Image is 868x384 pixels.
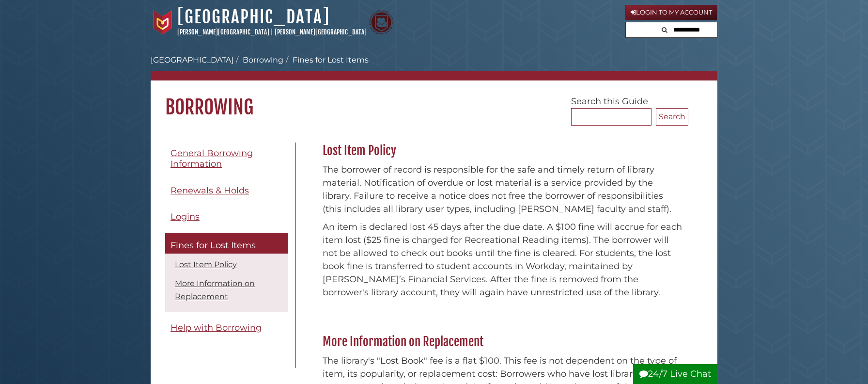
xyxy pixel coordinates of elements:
[271,28,273,36] span: |
[170,148,253,170] span: General Borrowing Information
[165,143,288,175] a: General Borrowing Information
[151,80,717,119] h1: Borrowing
[275,28,367,36] a: [PERSON_NAME][GEOGRAPHIC_DATA]
[656,108,688,126] button: Search
[177,6,330,28] a: [GEOGRAPHIC_DATA]
[165,206,288,228] a: Logins
[633,364,717,384] button: 24/7 Live Chat
[165,180,288,202] a: Renewals & Holds
[369,10,393,34] img: Calvin Theological Seminary
[318,143,688,159] h2: Lost Item Policy
[243,55,283,64] a: Borrowing
[177,28,269,36] a: [PERSON_NAME][GEOGRAPHIC_DATA]
[165,143,288,344] div: Guide Pages
[151,10,175,34] img: Calvin University
[175,260,237,269] a: Lost Item Policy
[175,279,255,301] a: More Information on Replacement
[318,334,688,350] h2: More Information on Replacement
[659,22,670,35] button: Search
[323,163,683,216] p: The borrower of record is responsible for the safe and timely return of library material. Notific...
[625,5,717,20] a: Login to My Account
[165,233,288,254] a: Fines for Lost Items
[283,54,369,66] li: Fines for Lost Items
[170,211,200,222] span: Logins
[151,54,717,80] nav: breadcrumb
[170,322,262,333] span: Help with Borrowing
[170,240,256,251] span: Fines for Lost Items
[662,27,667,33] i: Search
[323,221,683,299] p: An item is declared lost 45 days after the due date. A $100 fine will accrue for each item lost (...
[165,317,288,339] a: Help with Borrowing
[170,185,249,196] span: Renewals & Holds
[151,55,233,64] a: [GEOGRAPHIC_DATA]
